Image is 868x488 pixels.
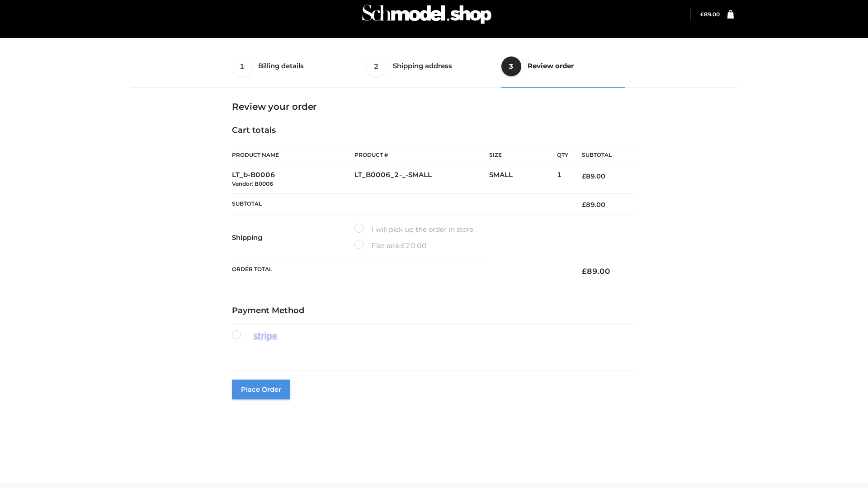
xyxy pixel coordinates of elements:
[700,11,720,18] a: £89.00
[401,241,427,250] bdi: 20.00
[489,165,557,194] td: SMALL
[582,201,605,209] bdi: 89.00
[354,145,489,165] th: Product #
[557,165,568,194] td: 1
[354,240,427,252] label: Flat rate:
[557,145,568,165] th: Qty
[401,241,406,250] span: £
[232,126,636,136] h4: Cart totals
[232,101,636,112] h3: Review your order
[700,11,720,18] bdi: 89.00
[582,172,605,180] bdi: 89.00
[489,145,552,165] th: Size
[232,259,568,283] th: Order Total
[232,380,290,399] button: Place order
[582,172,586,180] span: £
[568,145,636,165] th: Subtotal
[700,11,704,18] span: £
[582,267,610,276] bdi: 89.00
[232,180,273,187] small: Vendor: B0006
[232,193,568,216] th: Subtotal
[582,267,587,276] span: £
[232,145,354,165] th: Product Name
[582,201,586,209] span: £
[354,224,475,235] label: I will pick up the order in store.
[354,165,489,194] td: LT_B0006_2-_-SMALL
[232,165,354,194] td: LT_b-B0006
[232,306,636,316] h4: Payment Method
[232,216,354,259] th: Shipping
